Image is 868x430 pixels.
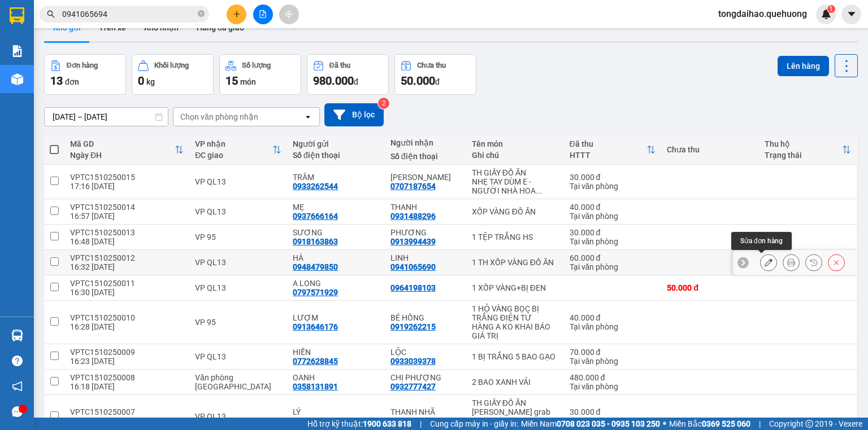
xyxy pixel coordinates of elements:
div: VP QL13 [195,352,281,361]
sup: 1 [827,5,835,13]
div: VP nhận [195,139,272,148]
span: đ [435,77,440,86]
input: Select a date range. [45,108,168,126]
div: 0919262215 [390,322,436,331]
div: PHƯƠNG [390,228,461,237]
div: Đã thu [329,62,350,69]
div: Số điện thoại [293,151,379,160]
div: 30.000 đ [570,407,656,416]
div: 16:23 [DATE] [70,357,184,366]
div: Số lượng [242,62,271,69]
span: Hỗ trợ kỹ thuật: [307,418,411,430]
div: Đơn hàng [67,62,98,69]
div: Văn phòng [GEOGRAPHIC_DATA] [195,373,281,391]
div: 0913994439 [390,237,436,246]
div: 0707187654 [390,182,436,191]
span: message [12,406,23,417]
div: Ngày ĐH [70,151,175,160]
div: THANH [390,203,461,212]
input: Tìm tên, số ĐT hoặc mã đơn [62,8,196,20]
div: VP QL13 [195,258,281,267]
div: VPTC1510250011 [70,279,184,288]
div: 0772628845 [293,357,338,366]
span: đơn [65,77,79,86]
div: TRÂM [293,173,379,182]
div: VP QL13 [195,177,281,186]
span: Miền Nam [521,418,660,430]
div: 1 TỆP TRẮNG HS [472,232,558,242]
div: HIỀN [293,348,379,357]
div: Chưa thu [667,145,753,154]
div: 1 TH XỐP VÀNG ĐỒ ĂN [472,258,558,267]
div: 0933262544 [293,182,338,191]
div: 0358131891 [293,382,338,391]
div: Mã GD [70,139,175,148]
div: 0964198103 [390,283,436,292]
div: HTTT [570,151,647,160]
div: 30.000 đ [570,228,656,237]
img: icon-new-feature [821,9,831,19]
button: Khối lượng0kg [132,54,214,95]
div: BÉ HỒNG [390,313,461,322]
th: Toggle SortBy [64,135,189,165]
div: HUỲNH TRUNG [390,173,461,182]
span: 1 [829,5,833,13]
div: LỘC [390,348,461,357]
strong: 1900 633 818 [363,419,411,428]
div: THANH NHÃ [390,407,461,416]
button: Chưa thu50.000đ [394,54,476,95]
div: HÀ [293,253,379,262]
div: Người gửi [293,139,379,148]
div: 2 BAO XANH VẢI [472,378,558,387]
div: Ghi chú [472,151,558,160]
span: 13 [50,74,63,87]
div: VP QL13 [195,412,281,421]
div: 1 HỘ VÀNG BỌC BỊ TRẮNG ĐIỆN TỬ [472,304,558,322]
div: 0933039378 [390,357,436,366]
div: 0913646176 [293,322,338,331]
button: caret-down [841,5,861,24]
div: 0931488296 [390,212,436,221]
div: A LONG [293,279,379,288]
div: TH GIẤY ĐỒ ĂN [472,168,558,177]
div: Tại văn phòng [570,212,656,221]
div: Tại văn phòng [570,237,656,246]
div: VP QL13 [195,207,281,216]
strong: 0369 525 060 [702,419,750,428]
span: question-circle [12,356,23,366]
span: 15 [225,74,238,87]
div: SƯƠNG [293,228,379,237]
div: VPTC1510250015 [70,173,184,182]
div: VPTC1510250009 [70,348,184,357]
div: Khối lượng [154,62,189,69]
span: ... [536,186,542,195]
div: 16:57 [DATE] [70,212,184,221]
div: 16:32 [DATE] [70,262,184,271]
button: Lên hàng [778,56,829,76]
div: 30.000 đ [570,173,656,182]
span: plus [233,10,241,18]
span: kg [146,77,155,86]
span: copyright [805,420,813,428]
sup: 2 [378,98,389,109]
span: close-circle [198,10,205,17]
div: 16:18 [DATE] [70,382,184,391]
button: aim [279,5,299,24]
div: 40.000 đ [570,203,656,212]
span: món [240,77,256,86]
span: tongdaihao.quehuong [709,7,816,21]
div: 0797571929 [293,288,338,297]
div: LÝ [293,407,379,416]
button: Đã thu980.000đ [307,54,389,95]
div: Thu hộ [765,139,842,148]
div: Tại văn phòng [570,262,656,271]
div: 0918163863 [293,237,338,246]
button: plus [227,5,246,24]
button: Đơn hàng13đơn [44,54,126,95]
div: 0948479850 [293,262,338,271]
img: logo-vxr [10,7,24,24]
div: Số điện thoại [390,152,461,161]
div: VP 95 [195,232,281,242]
div: 0932777427 [390,382,436,391]
span: 980.000 [313,74,354,87]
